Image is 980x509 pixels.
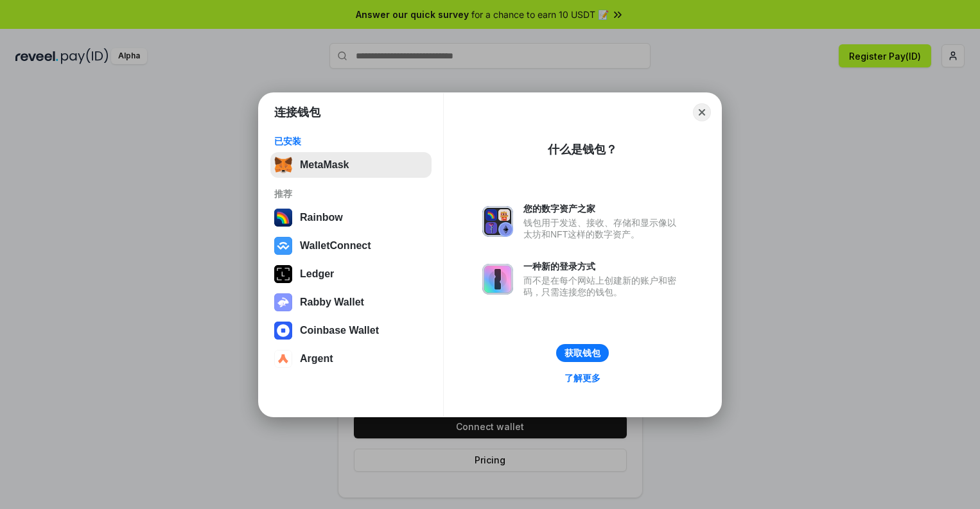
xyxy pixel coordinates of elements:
div: 一种新的登录方式 [523,261,683,272]
button: WalletConnect [270,233,432,259]
a: 了解更多 [557,370,608,386]
img: svg+xml,%3Csvg%20xmlns%3D%22http%3A%2F%2Fwww.w3.org%2F2000%2Fsvg%22%20fill%3D%22none%22%20viewBox... [274,293,292,311]
div: WalletConnect [300,240,371,252]
div: 您的数字资产之家 [523,203,683,214]
div: 什么是钱包？ [548,142,617,157]
div: Rainbow [300,212,343,223]
img: svg+xml,%3Csvg%20fill%3D%22none%22%20height%3D%2233%22%20viewBox%3D%220%200%2035%2033%22%20width%... [274,156,292,174]
button: 获取钱包 [556,344,609,362]
button: Rabby Wallet [270,289,432,315]
div: MetaMask [300,159,349,171]
button: Rainbow [270,205,432,230]
button: Argent [270,346,432,372]
button: Close [693,103,711,121]
img: svg+xml,%3Csvg%20width%3D%2228%22%20height%3D%2228%22%20viewBox%3D%220%200%2028%2028%22%20fill%3D... [274,237,292,255]
button: MetaMask [270,152,432,178]
h1: 连接钱包 [274,105,320,120]
div: Ledger [300,268,334,280]
img: svg+xml,%3Csvg%20xmlns%3D%22http%3A%2F%2Fwww.w3.org%2F2000%2Fsvg%22%20fill%3D%22none%22%20viewBox... [482,264,513,295]
img: svg+xml,%3Csvg%20width%3D%2228%22%20height%3D%2228%22%20viewBox%3D%220%200%2028%2028%22%20fill%3D... [274,322,292,340]
div: 已安装 [274,135,428,147]
div: Argent [300,353,333,365]
div: Coinbase Wallet [300,325,379,336]
img: svg+xml,%3Csvg%20width%3D%2228%22%20height%3D%2228%22%20viewBox%3D%220%200%2028%2028%22%20fill%3D... [274,350,292,368]
button: Coinbase Wallet [270,318,432,343]
img: svg+xml,%3Csvg%20xmlns%3D%22http%3A%2F%2Fwww.w3.org%2F2000%2Fsvg%22%20width%3D%2228%22%20height%3... [274,265,292,283]
div: Rabby Wallet [300,297,364,308]
div: 获取钱包 [564,347,600,359]
img: svg+xml,%3Csvg%20xmlns%3D%22http%3A%2F%2Fwww.w3.org%2F2000%2Fsvg%22%20fill%3D%22none%22%20viewBox... [482,206,513,237]
div: 推荐 [274,188,428,200]
div: 了解更多 [564,372,600,384]
div: 钱包用于发送、接收、存储和显示像以太坊和NFT这样的数字资产。 [523,217,683,240]
button: Ledger [270,261,432,287]
img: svg+xml,%3Csvg%20width%3D%22120%22%20height%3D%22120%22%20viewBox%3D%220%200%20120%20120%22%20fil... [274,209,292,227]
div: 而不是在每个网站上创建新的账户和密码，只需连接您的钱包。 [523,275,683,298]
